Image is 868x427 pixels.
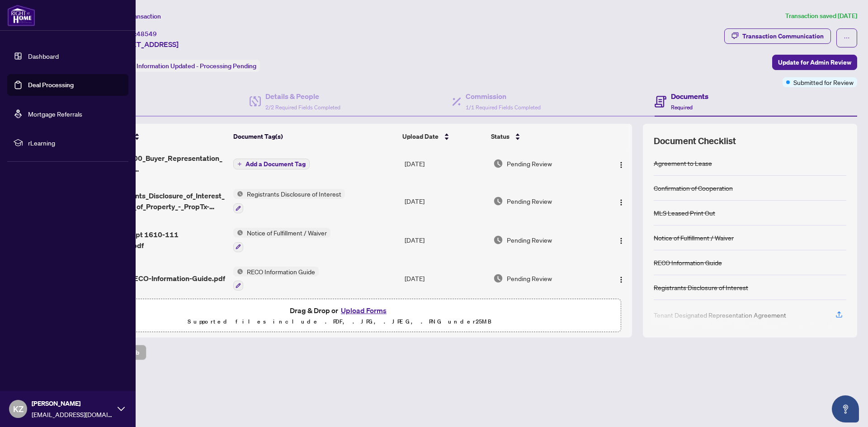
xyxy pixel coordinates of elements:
[466,104,541,111] span: 1/1 Required Fields Completed
[265,104,340,111] span: 2/2 Required Fields Completed
[243,267,319,277] span: RECO Information Guide
[614,156,628,171] button: Logo
[507,273,552,283] span: Pending Review
[507,196,552,206] span: Pending Review
[290,305,389,316] span: Drag & Drop or
[401,145,490,182] td: [DATE]
[832,395,859,422] button: Open asap
[618,161,625,169] img: Logo
[233,267,243,277] img: Status Icon
[112,60,260,72] div: Status:
[90,229,226,251] span: Deposit Receipt 1610-111 Champagne.pdf
[785,11,857,21] article: Transaction saved [DATE]
[654,158,712,168] div: Agreement to Lease
[137,30,157,38] span: 48549
[28,52,59,60] a: Dashboard
[13,403,24,415] span: KZ
[233,228,243,238] img: Status Icon
[618,276,625,283] img: Logo
[614,194,628,208] button: Logo
[233,189,345,213] button: Status IconRegistrants Disclosure of Interest
[86,124,229,149] th: (7) File Name
[90,153,226,174] span: 4_DigiSign_300_Buyer_Representation_Agreement_-_Authority_for_Purchase_or_Lease_-_A_-_PropTx-[PER...
[233,228,330,252] button: Status IconNotice of Fulfillment / Waiver
[654,233,734,243] div: Notice of Fulfillment / Waiver
[401,259,490,298] td: [DATE]
[402,131,439,141] span: Upload Date
[742,29,824,43] div: Transaction Communication
[32,409,113,419] span: [EMAIL_ADDRESS][DOMAIN_NAME]
[724,28,831,44] button: Transaction Communication
[491,131,509,141] span: Status
[654,282,748,292] div: Registrants Disclosure of Interest
[338,305,389,316] button: Upload Forms
[233,189,243,199] img: Status Icon
[233,267,319,291] button: Status IconRECO Information Guide
[28,110,82,118] a: Mortgage Referrals
[90,273,225,284] span: 3_DigiSign_RECO-Information-Guide.pdf
[137,62,256,70] span: Information Updated - Processing Pending
[399,124,487,149] th: Upload Date
[507,235,552,245] span: Pending Review
[614,233,628,247] button: Logo
[793,77,854,87] span: Submitted for Review
[844,35,850,41] span: ellipsis
[237,162,242,166] span: plus
[487,124,598,149] th: Status
[243,189,345,199] span: Registrants Disclosure of Interest
[64,316,615,327] p: Supported files include .PDF, .JPG, .JPEG, .PNG under 25 MB
[233,158,310,170] button: Add a Document Tag
[245,161,306,167] span: Add a Document Tag
[618,237,625,244] img: Logo
[507,159,552,169] span: Pending Review
[493,159,503,169] img: Document Status
[654,208,715,218] div: MLS Leased Print Out
[618,199,625,206] img: Logo
[493,235,503,245] img: Document Status
[230,124,399,149] th: Document Tag(s)
[493,196,503,206] img: Document Status
[671,91,708,102] h4: Documents
[772,55,857,70] button: Update for Admin Review
[654,135,736,147] span: Document Checklist
[671,104,693,111] span: Required
[493,273,503,283] img: Document Status
[28,138,122,148] span: rLearning
[233,159,310,169] button: Add a Document Tag
[654,310,786,320] div: Tenant Designated Representation Agreement
[32,399,113,408] span: [PERSON_NAME]
[466,91,541,102] h4: Commission
[265,91,340,102] h4: Details & People
[614,271,628,286] button: Logo
[654,183,733,193] div: Confirmation of Cooperation
[7,5,35,26] img: logo
[243,228,330,238] span: Notice of Fulfillment / Waiver
[778,55,851,70] span: Update for Admin Review
[28,81,74,89] a: Deal Processing
[58,299,621,333] span: Drag & Drop orUpload FormsSupported files include .PDF, .JPG, .JPEG, .PNG under25MB
[401,182,490,221] td: [DATE]
[90,190,226,212] span: 160_Registrants_Disclosure_of_Interest_-_Acquisition_of_Property_-_PropTx-[PERSON_NAME].pdf
[654,258,722,267] div: RECO Information Guide
[401,221,490,259] td: [DATE]
[112,39,179,50] span: [STREET_ADDRESS]
[113,12,161,20] span: View Transaction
